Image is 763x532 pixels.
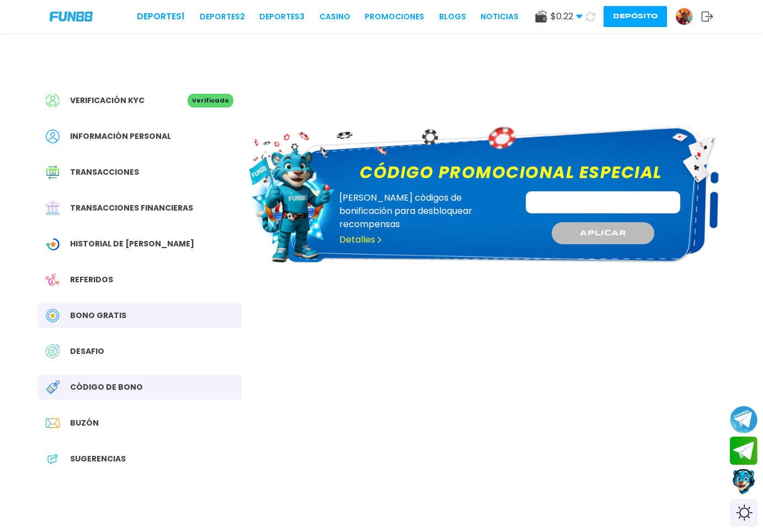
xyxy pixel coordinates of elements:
[70,274,113,286] span: Referidos
[339,191,511,231] p: [PERSON_NAME] códigos de bonificación para desbloquear recompensas
[46,237,60,251] img: Wagering Transaction
[38,196,242,221] a: Financial TransactionTransacciones financieras
[365,11,424,23] a: Promociones
[38,232,242,256] a: Wagering TransactionHistorial de [PERSON_NAME]
[70,310,126,321] span: Bono Gratis
[38,447,242,471] a: App FeedbackSugerencias
[38,375,242,400] a: Redeem BonusCódigo de bono
[70,95,145,106] span: Verificación KYC
[730,467,757,496] button: Contact customer service
[339,233,383,246] a: Detalles
[552,222,654,244] button: APLICAR
[676,8,692,25] img: Avatar
[353,160,669,185] label: Código promocional especial
[46,165,60,179] img: Transaction History
[38,267,242,292] a: ReferralReferidos
[46,345,60,358] img: Challenge
[70,202,193,214] span: Transacciones financieras
[70,131,171,142] span: Información personal
[46,309,60,323] img: Free Bonus
[38,303,242,328] a: Free BonusBono Gratis
[46,273,60,287] img: Referral
[439,11,466,23] a: BLOGS
[46,380,60,394] img: Redeem Bonus
[70,417,99,429] span: Buzón
[70,381,143,393] span: Código de bono
[259,11,305,23] a: Deportes3
[38,411,242,436] a: InboxBuzón
[46,452,60,466] img: App Feedback
[46,201,60,215] img: Financial Transaction
[551,10,583,23] span: $ 0.22
[675,8,701,25] a: Avatar
[70,346,104,357] span: DESAFIO
[46,130,60,143] img: Personal
[38,88,242,113] a: Verificación KYCVerificado
[38,160,242,185] a: Transaction HistoryTransacciones
[70,166,139,178] span: Transacciones
[137,10,185,23] a: Deportes1
[481,11,519,23] a: NOTICIAS
[38,124,242,149] a: PersonalInformación personal
[730,405,757,434] button: Join telegram channel
[580,228,626,239] span: APLICAR
[46,416,60,430] img: Inbox
[730,499,757,526] div: Switch theme
[70,453,126,465] span: Sugerencias
[188,94,233,108] p: Verificado
[50,12,93,21] img: Company Logo
[319,11,350,23] a: CASINO
[604,6,667,27] button: Depósito
[38,339,242,364] a: ChallengeDESAFIO
[200,11,245,23] a: Deportes2
[730,437,757,465] button: Join telegram
[70,238,194,250] span: Historial de [PERSON_NAME]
